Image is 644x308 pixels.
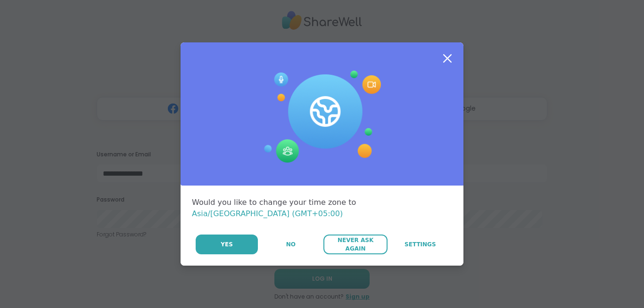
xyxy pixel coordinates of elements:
a: Settings [388,235,452,254]
span: Yes [221,240,233,249]
span: No [286,240,296,249]
div: Would you like to change your time zone to [192,197,452,219]
span: Settings [405,240,436,249]
button: Never Ask Again [323,235,387,254]
img: Session Experience [263,71,381,163]
span: Asia/[GEOGRAPHIC_DATA] (GMT+05:00) [192,209,343,218]
span: Never Ask Again [328,236,382,253]
button: Yes [196,235,258,254]
button: No [259,235,322,254]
